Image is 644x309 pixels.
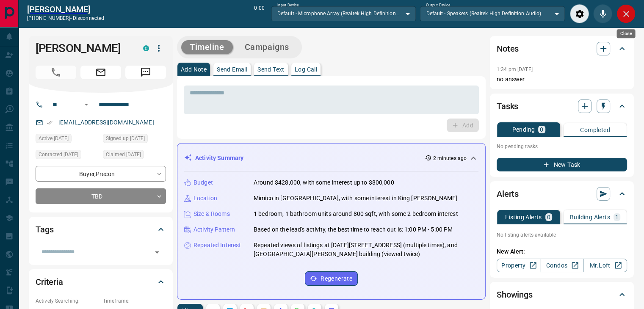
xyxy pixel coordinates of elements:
[36,166,166,182] div: Buyer , Precon
[497,140,627,153] p: No pending tasks
[73,15,104,21] span: disconnected
[181,40,233,54] button: Timeline
[254,4,264,23] p: 0:00
[570,214,610,220] p: Building Alerts
[236,40,298,54] button: Campaigns
[181,66,207,72] p: Add Note
[103,134,166,146] div: Fri Mar 31 2017
[195,154,243,163] p: Activity Summary
[497,184,627,204] div: Alerts
[271,6,416,21] div: Default - Microphone Array (Realtek High Definition Audio)
[254,225,453,234] p: Based on the lead's activity, the best time to reach out is: 1:00 PM - 5:00 PM
[106,134,145,143] span: Signed up [DATE]
[39,134,69,143] span: Active [DATE]
[497,247,627,256] p: New Alert:
[254,210,458,218] p: 1 bedroom, 1 bathroom units around 800 sqft, with some 2 bedroom interest
[143,45,149,51] div: condos.ca
[36,150,99,162] div: Thu Jun 19 2025
[497,99,518,113] h2: Tasks
[193,225,235,234] p: Activity Pattern
[36,188,166,204] div: TBD
[103,150,166,162] div: Thu Jun 19 2025
[426,3,450,8] label: Output Device
[36,66,76,79] span: Call
[497,39,627,59] div: Notes
[36,134,99,146] div: Sun Sep 14 2025
[257,66,285,72] p: Send Text
[497,187,519,201] h2: Alerts
[616,29,635,38] div: Close
[615,214,619,220] p: 1
[497,75,627,84] p: no answer
[497,284,627,305] div: Showings
[580,127,610,133] p: Completed
[27,14,104,22] p: [PHONE_NUMBER] -
[254,194,457,203] p: Mimico in [GEOGRAPHIC_DATA], with some interest in King [PERSON_NAME]
[217,66,247,72] p: Send Email
[193,241,241,250] p: Repeated Interest
[497,288,533,301] h2: Showings
[193,178,213,187] p: Budget
[540,127,543,132] p: 0
[81,99,91,110] button: Open
[27,4,104,14] a: [PERSON_NAME]
[193,210,230,218] p: Size & Rooms
[254,241,478,259] p: Repeated views of listings at [DATE][STREET_ADDRESS] (multiple times), and [GEOGRAPHIC_DATA][PERS...
[497,158,627,171] button: New Task
[497,231,627,239] p: No listing alerts available
[193,194,217,203] p: Location
[36,297,99,305] p: Actively Searching:
[36,275,63,289] h2: Criteria
[58,119,154,126] a: [EMAIL_ADDRESS][DOMAIN_NAME]
[295,66,317,72] p: Log Call
[505,214,542,220] p: Listing Alerts
[512,127,535,132] p: Pending
[36,223,53,236] h2: Tags
[106,150,141,159] span: Claimed [DATE]
[540,259,583,272] a: Condos
[80,66,121,79] span: Email
[47,120,53,126] svg: Email Verified
[125,66,166,79] span: Message
[497,96,627,116] div: Tasks
[547,214,550,220] p: 0
[420,6,565,21] div: Default - Speakers (Realtek High Definition Audio)
[570,4,589,23] div: Audio Settings
[583,259,627,272] a: Mr.Loft
[39,150,78,159] span: Contacted [DATE]
[497,66,533,72] p: 1:34 pm [DATE]
[36,272,166,292] div: Criteria
[616,4,636,23] div: Close
[305,271,358,286] button: Regenerate
[497,42,519,55] h2: Notes
[497,259,540,272] a: Property
[254,178,394,187] p: Around $428,000, with some interest up to $800,000
[433,154,467,162] p: 2 minutes ago
[103,297,166,305] p: Timeframe:
[184,150,478,166] div: Activity Summary2 minutes ago
[593,4,612,23] div: Mute
[151,246,163,258] button: Open
[277,3,299,8] label: Input Device
[36,41,130,55] h1: [PERSON_NAME]
[36,219,166,240] div: Tags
